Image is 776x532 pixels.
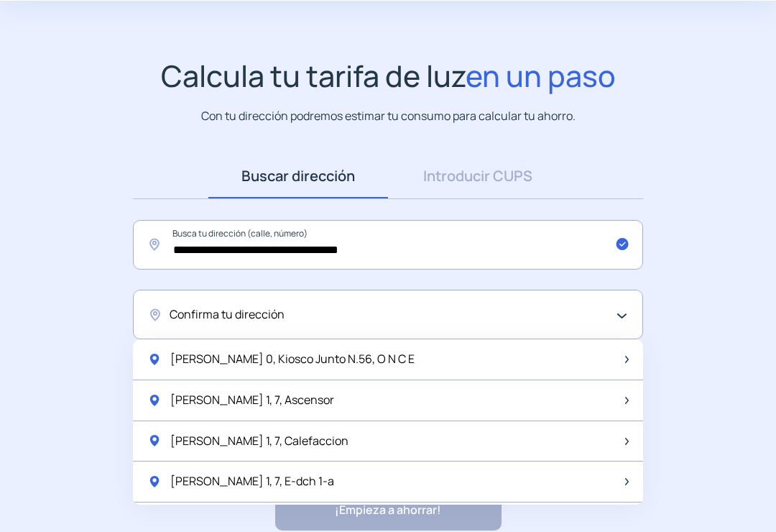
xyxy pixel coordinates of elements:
span: [PERSON_NAME] 0, Kiosco Junto N.56, O N C E [170,350,415,369]
span: Confirma tu dirección [170,306,285,324]
span: [PERSON_NAME] 1, 7, Ascensor [170,391,334,410]
img: location-pin-green.svg [147,352,162,367]
span: [PERSON_NAME] 1, 7, Calefaccion [170,432,348,451]
img: location-pin-green.svg [147,474,162,489]
img: arrow-next-item.svg [625,478,629,485]
img: arrow-next-item.svg [625,356,629,363]
p: Con tu dirección podremos estimar tu consumo para calcular tu ahorro. [201,107,576,125]
img: location-pin-green.svg [147,434,162,448]
span: [PERSON_NAME] 1, 7, E-dch 1-a [170,472,334,491]
img: arrow-next-item.svg [625,438,629,445]
img: location-pin-green.svg [147,393,162,408]
span: en un paso [466,55,616,96]
img: arrow-next-item.svg [625,397,629,404]
h1: Calcula tu tarifa de luz [161,58,616,93]
a: Introducir CUPS [388,154,568,198]
a: Buscar dirección [208,154,388,198]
